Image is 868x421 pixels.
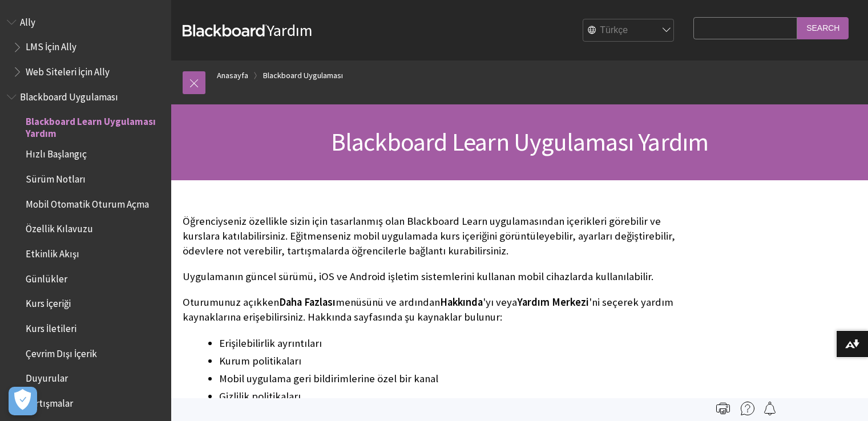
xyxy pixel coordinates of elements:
span: Etkinlik Akışı [26,244,79,260]
select: Site Language Selector [583,19,675,42]
span: Yardım Merkezi [517,295,589,309]
span: Daha Fazlası [279,295,336,309]
p: Oturumunuz açıkken menüsünü ve ardından 'yı veya 'ni seçerek yardım kaynaklarına erişebilirsiniz.... [183,295,688,325]
span: Web Siteleri İçin Ally [26,62,110,78]
span: Sürüm Notları [26,169,86,185]
img: Follow this page [763,402,777,415]
span: Özellik Kılavuzu [26,220,93,235]
span: Blackboard Learn Uygulaması Yardım [331,126,709,157]
p: Uygulamanın güncel sürümü, iOS ve Android işletim sistemlerini kullanan mobil cihazlarda kullanıl... [183,269,688,284]
span: Duyurular [26,369,68,384]
li: Gizlilik politikaları [219,388,688,404]
span: Blackboard Uygulaması [20,87,118,103]
span: Mobil Otomatik Oturum Açma [26,195,149,210]
button: Açık Tercihler [9,387,37,415]
span: Ally [20,13,35,28]
img: More help [741,402,754,415]
span: Hızlı Başlangıç [26,145,87,160]
strong: Blackboard [183,25,267,37]
li: Mobil uygulama geri bildirimlerine özel bir kanal [219,371,688,387]
span: Çevrim Dışı İçerik [26,344,97,359]
span: Kurs İçeriği [26,294,71,310]
li: Kurum politikaları [219,353,688,369]
li: Erişilebilirlik ayrıntıları [219,335,688,351]
span: Günlükler [26,269,67,285]
input: Search [797,17,849,39]
a: BlackboardYardım [183,20,313,41]
span: LMS İçin Ally [26,38,76,53]
span: Blackboard Learn Uygulaması Yardım [26,112,163,139]
img: Print [716,402,730,415]
span: Kurs İletileri [26,319,76,334]
a: Anasayfa [217,68,248,83]
p: Öğrenciyseniz özellikle sizin için tasarlanmış olan Blackboard Learn uygulamasından içerikleri gö... [183,214,688,259]
a: Blackboard Uygulaması [263,68,343,83]
span: Hakkında [440,295,483,309]
nav: Book outline for Anthology Ally Help [7,13,164,82]
span: Tartışmalar [26,394,73,409]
